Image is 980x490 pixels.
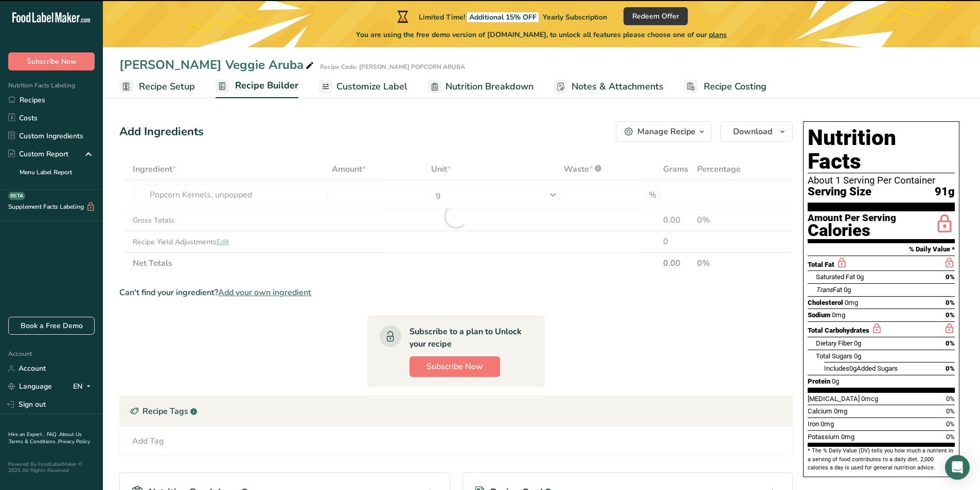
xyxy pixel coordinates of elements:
[808,213,896,223] div: Amount Per Serving
[9,438,58,445] a: Terms & Conditions .
[946,395,955,403] span: 0%
[8,52,95,70] button: Subscribe Now
[623,7,688,25] button: Redeem Offer
[8,431,45,438] a: Hire an Expert .
[216,74,298,99] a: Recipe Builder
[120,396,792,427] div: Recipe Tags
[428,75,533,98] a: Nutrition Breakdown
[47,431,59,438] a: FAQ .
[946,433,955,441] span: 0%
[704,80,767,94] span: Recipe Costing
[235,79,298,93] span: Recipe Builder
[720,121,793,142] button: Download
[616,121,712,142] button: Manage Recipe
[808,447,955,472] section: * The % Daily Value (DV) tells you how much a nutrient in a serving of food contributes to a dail...
[808,186,871,198] span: Serving Size
[816,273,855,281] span: Saturated Fat
[8,149,68,159] div: Custom Report
[857,273,864,281] span: 0g
[808,420,819,428] span: Iron
[119,75,195,98] a: Recipe Setup
[854,339,861,347] span: 0g
[336,80,407,94] span: Customize Label
[409,356,500,377] button: Subscribe Now
[821,420,834,428] span: 0mg
[409,325,524,350] div: Subscribe to a plan to Unlock your recipe
[8,431,82,445] a: About Us .
[861,395,878,403] span: 0mcg
[808,175,955,186] div: About 1 Serving Per Container
[684,75,767,98] a: Recipe Costing
[808,433,840,441] span: Potassium
[816,352,852,360] span: Total Sugars
[554,75,664,98] a: Notes & Attachments
[946,420,955,428] span: 0%
[119,123,204,140] div: Add Ingredients
[816,286,842,294] span: Fat
[8,377,52,395] a: Language
[946,311,955,319] span: 0%
[808,126,955,173] h1: Nutrition Facts
[816,339,852,347] span: Dietary Fiber
[946,273,955,281] span: 0%
[446,80,533,94] span: Nutrition Breakdown
[543,12,607,22] span: Yearly Subscription
[395,10,607,23] div: Limited Time!
[709,30,727,40] span: plans
[808,311,830,319] span: Sodium
[27,56,77,67] span: Subscribe Now
[808,261,834,268] span: Total Fat
[808,326,869,334] span: Total Carbohydrates
[935,186,955,198] span: 91g
[426,360,483,373] span: Subscribe Now
[808,395,860,403] span: [MEDICAL_DATA]
[945,455,970,480] div: Open Intercom Messenger
[808,223,896,238] div: Calories
[816,286,833,294] i: Trans
[946,365,955,372] span: 0%
[320,62,465,71] div: Recipe Code: [PERSON_NAME] POPCORN ARUBA
[824,365,898,372] span: Includes Added Sugars
[844,286,851,294] span: 0g
[139,80,195,94] span: Recipe Setup
[119,286,793,299] div: Can't find your ingredient?
[356,29,727,40] span: You are using the free demo version of [DOMAIN_NAME], to unlock all features please choose one of...
[632,11,679,22] span: Redeem Offer
[808,377,830,385] span: Protein
[841,433,854,441] span: 0mg
[467,12,539,22] span: Additional 15% OFF
[218,286,311,299] span: Add your own ingredient
[849,365,857,372] span: 0g
[8,317,95,335] a: Book a Free Demo
[319,75,407,98] a: Customize Label
[832,377,839,385] span: 0g
[946,407,955,415] span: 0%
[8,461,95,474] div: Powered By FoodLabelMaker © 2025 All Rights Reserved
[834,407,847,415] span: 0mg
[119,56,316,74] div: [PERSON_NAME] Veggie Aruba
[8,192,25,200] div: BETA
[733,125,772,138] span: Download
[73,380,95,393] div: EN
[832,311,845,319] span: 0mg
[572,80,664,94] span: Notes & Attachments
[637,125,696,138] div: Manage Recipe
[854,352,861,360] span: 0g
[58,438,90,445] a: Privacy Policy
[808,407,832,415] span: Calcium
[132,435,164,447] div: Add Tag
[946,339,955,347] span: 0%
[946,299,955,306] span: 0%
[808,299,843,306] span: Cholesterol
[845,299,858,306] span: 0mg
[808,243,955,256] section: % Daily Value *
